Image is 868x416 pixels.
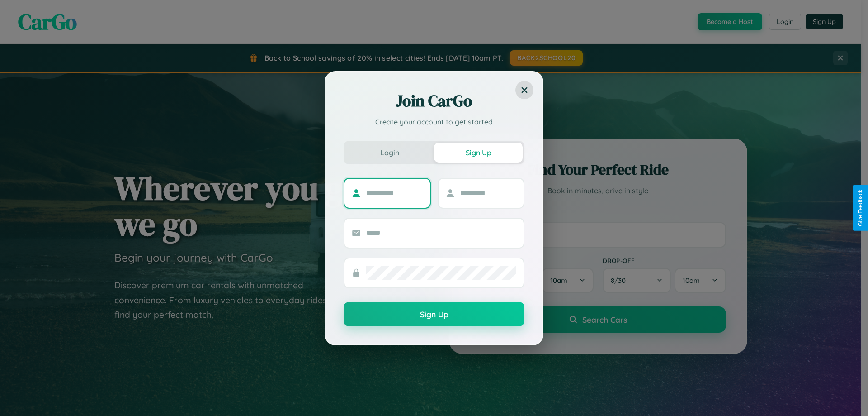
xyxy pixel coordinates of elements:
[345,143,434,163] button: Login
[344,90,524,112] h2: Join CarGo
[857,190,863,226] div: Give Feedback
[434,143,523,163] button: Sign Up
[344,302,524,326] button: Sign Up
[344,116,524,127] p: Create your account to get started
